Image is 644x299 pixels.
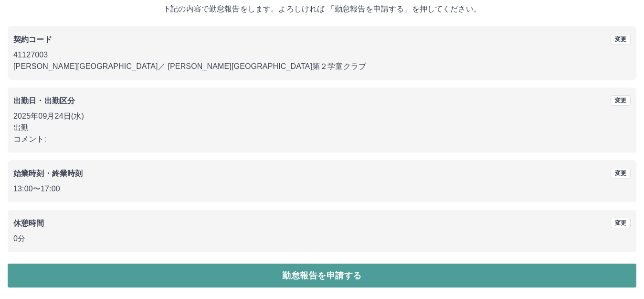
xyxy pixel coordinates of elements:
[611,218,631,228] button: 変更
[13,233,631,244] p: 0分
[13,111,631,122] p: 2025年09月24日(水)
[13,169,83,177] b: 始業時刻・終業時刻
[13,122,631,133] p: 出勤
[13,49,631,61] p: 41127003
[8,3,636,15] p: 下記の内容で勤怠報告をします。よろしければ 「勤怠報告を申請する」を押してください。
[13,61,631,72] p: [PERSON_NAME][GEOGRAPHIC_DATA] ／ [PERSON_NAME][GEOGRAPHIC_DATA]第２学童クラブ
[13,35,52,44] b: 契約コード
[8,264,636,288] button: 勤怠報告を申請する
[13,97,75,105] b: 出勤日・出勤区分
[13,183,631,195] p: 13:00 〜 17:00
[611,95,631,106] button: 変更
[13,219,44,227] b: 休憩時間
[13,133,631,145] p: コメント:
[611,168,631,178] button: 変更
[611,34,631,44] button: 変更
